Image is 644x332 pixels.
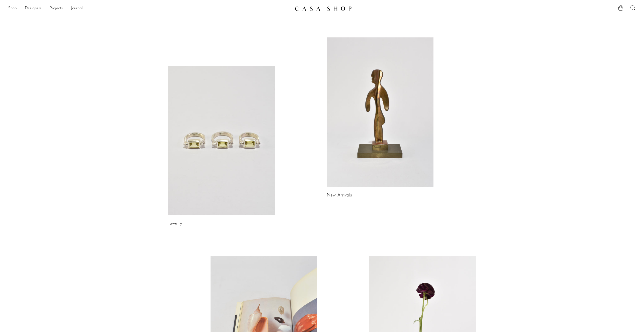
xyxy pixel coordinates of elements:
nav: Desktop navigation [8,4,291,13]
a: Designers [25,5,41,12]
a: Projects [50,5,63,12]
a: New Arrivals [327,193,352,198]
a: Jewelry [168,222,182,226]
a: Journal [71,5,83,12]
ul: NEW HEADER MENU [8,4,291,13]
a: Shop [8,5,17,12]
